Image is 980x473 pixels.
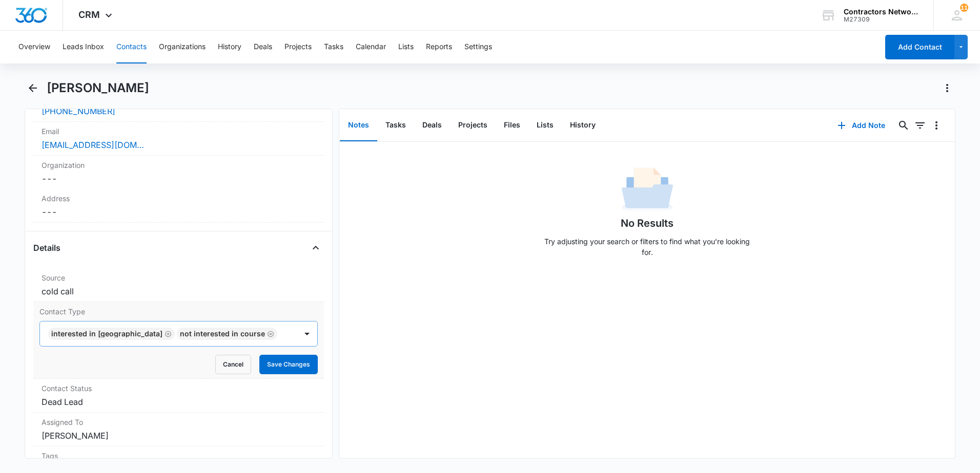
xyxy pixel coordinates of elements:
[33,268,324,302] div: Sourcecold call
[622,164,673,216] img: No Data
[254,31,272,63] button: Deals
[540,236,755,257] p: Try adjusting your search or filters to find what you’re looking for.
[928,117,945,134] button: Overflow Menu
[42,126,316,137] label: Email
[284,31,312,63] button: Projects
[25,80,40,96] button: Back
[827,113,895,138] button: Add Note
[42,139,144,151] a: [EMAIL_ADDRESS][DOMAIN_NAME]
[33,379,324,413] div: Contact StatusDead Lead
[398,31,414,63] button: Lists
[496,110,528,141] button: Files
[215,355,251,374] button: Cancel
[377,110,414,141] button: Tasks
[42,160,316,170] label: Organization
[33,156,324,189] div: Organization---
[159,31,206,63] button: Organizations
[340,110,377,141] button: Notes
[426,31,452,63] button: Reports
[42,429,316,442] dd: [PERSON_NAME]
[895,117,912,134] button: Search...
[218,31,241,63] button: History
[33,122,324,156] div: Email[EMAIL_ADDRESS][DOMAIN_NAME]
[42,285,316,297] dd: cold call
[414,110,450,141] button: Deals
[162,330,172,337] div: Remove INTERESTED IN PA
[33,413,324,446] div: Assigned To[PERSON_NAME]
[42,193,316,204] label: Address
[324,31,343,63] button: Tasks
[450,110,496,141] button: Projects
[621,216,673,231] h1: No Results
[180,330,265,337] div: NOT INTERESTED IN COURSE
[885,35,954,59] button: Add Contact
[960,4,968,12] div: notifications count
[42,450,316,461] label: Tags
[39,306,318,317] label: Contact Type
[844,16,918,23] div: account id
[939,80,955,96] button: Actions
[78,9,100,20] span: CRM
[42,272,316,283] label: Source
[844,8,918,16] div: account name
[42,105,115,117] a: [PHONE_NUMBER]
[42,396,316,408] dd: Dead Lead
[356,31,386,63] button: Calendar
[42,173,316,185] dd: ---
[259,355,318,374] button: Save Changes
[33,242,60,254] h4: Details
[33,189,324,223] div: Address---
[42,206,316,218] dd: ---
[308,240,324,256] button: Close
[528,110,562,141] button: Lists
[116,31,147,63] button: Contacts
[18,31,50,63] button: Overview
[562,110,604,141] button: History
[960,4,968,12] span: 11
[42,417,316,427] label: Assigned To
[42,383,316,394] label: Contact Status
[51,330,162,337] div: INTERESTED IN [GEOGRAPHIC_DATA]
[265,330,274,337] div: Remove NOT INTERESTED IN COURSE
[63,31,104,63] button: Leads Inbox
[464,31,492,63] button: Settings
[912,117,928,134] button: Filters
[47,80,149,96] h1: [PERSON_NAME]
